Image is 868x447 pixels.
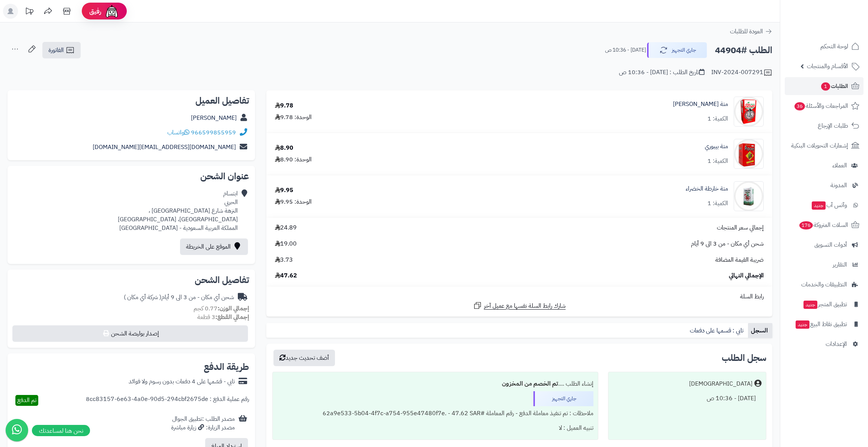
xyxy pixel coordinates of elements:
a: طلبات الإرجاع [785,117,863,135]
div: الكمية: 1 [707,115,728,123]
span: السلات المتروكة [799,220,848,230]
div: ابتسام الحربي النزهة شارع [GEOGRAPHIC_DATA] ، [GEOGRAPHIC_DATA]، [GEOGRAPHIC_DATA] المملكة العربي... [118,189,238,232]
div: شحن أي مكان - من 3 الى 9 أيام [124,293,234,302]
a: أدوات التسويق [785,236,863,254]
h3: سجل الطلب [722,353,766,362]
span: الإعدادات [826,339,847,349]
span: العودة للطلبات [730,27,763,36]
div: الكمية: 1 [707,157,728,165]
div: جاري التجهيز [533,391,593,406]
span: لوحة التحكم [820,41,848,52]
span: جديد [812,201,826,210]
span: رفيق [89,7,101,16]
a: التقارير [785,256,863,274]
div: رابط السلة [269,292,769,301]
a: متة بيبوري [705,142,728,151]
div: 9.95 [275,186,293,195]
span: تطبيق المتجر [803,299,847,310]
span: 19.00 [275,240,297,248]
span: واتساب [167,128,189,137]
a: الطلبات1 [785,77,863,95]
span: 36 [794,102,806,111]
a: متة [PERSON_NAME] [673,100,728,109]
span: العملاء [832,160,847,171]
button: إصدار بوليصة الشحن [12,325,248,342]
h2: تفاصيل الشحن [14,276,249,285]
a: شارك رابط السلة نفسها مع عميل آخر [473,301,566,310]
small: 0.77 كجم [194,304,249,313]
a: متة خارطة الخضراء [686,185,728,193]
div: 8.90 [275,144,293,152]
div: الوحدة: 9.78 [275,113,312,122]
a: الإعدادات [785,335,863,353]
span: 47.62 [275,271,297,280]
div: الكمية: 1 [707,199,728,208]
span: الطلبات [820,81,848,91]
a: 966599855959 [191,128,236,137]
div: مصدر الزيارة: زيارة مباشرة [171,423,235,432]
a: وآتس آبجديد [785,196,863,214]
span: 3.73 [275,256,293,264]
span: الفاتورة [48,46,64,55]
span: 1 [821,82,830,91]
a: إشعارات التحويلات البنكية [785,137,863,155]
a: لوحة التحكم [785,37,863,55]
small: 3 قطعة [197,313,249,322]
span: شارك رابط السلة نفسها مع عميل آخر [484,302,566,310]
div: إنشاء الطلب .... [277,377,593,391]
span: إشعارات التحويلات البنكية [791,140,848,151]
a: تطبيق المتجرجديد [785,295,863,313]
img: 1691430292-Pipore%20Mate-90x90.jpg [734,139,763,169]
a: تابي : قسمها على دفعات [687,323,748,338]
img: logo-2.png [817,6,861,21]
span: 24.89 [275,223,297,232]
div: تابي - قسّمها على 4 دفعات بدون رسوم ولا فوائد [129,377,235,386]
span: ( شركة أي مكان ) [124,293,161,302]
a: [DOMAIN_NAME][EMAIL_ADDRESS][DOMAIN_NAME] [93,143,236,152]
div: [DATE] - 10:36 ص [613,391,761,406]
span: جديد [796,320,809,329]
div: ملاحظات : تم تنفيذ معاملة الدفع - رقم المعاملة #62a9e533-5b04-4f7c-a754-955e47480f7e. - 47.62 SAR [277,406,593,421]
span: وآتس آب [811,200,847,210]
div: 9.78 [275,101,293,110]
span: الأقسام والمنتجات [807,61,848,72]
a: تطبيق نقاط البيعجديد [785,315,863,333]
span: المراجعات والأسئلة [794,101,848,111]
h2: عنوان الشحن [14,172,249,181]
span: أدوات التسويق [814,240,847,250]
img: ai-face.png [104,4,119,19]
span: التطبيقات والخدمات [801,279,847,290]
div: [DEMOGRAPHIC_DATA] [689,380,752,388]
span: طلبات الإرجاع [818,121,848,131]
b: تم الخصم من المخزون [502,379,558,388]
button: جاري التجهيز [647,42,707,58]
a: العودة للطلبات [730,27,772,36]
span: الإجمالي النهائي [729,271,764,280]
span: التقارير [833,259,847,270]
div: INV-2024-007291 [711,68,772,77]
span: ضريبة القيمة المضافة [715,256,764,264]
div: تاريخ الطلب : [DATE] - 10:36 ص [619,68,704,77]
span: إجمالي سعر المنتجات [717,223,764,232]
h2: طريقة الدفع [204,362,249,371]
h2: الطلب #44904 [715,43,772,58]
a: [PERSON_NAME] [191,113,237,122]
span: 176 [799,221,814,230]
button: أضف تحديث جديد [273,350,335,366]
div: مصدر الطلب :تطبيق الجوال [171,415,235,432]
a: العملاء [785,156,863,174]
a: السلات المتروكة176 [785,216,863,234]
img: 1677343482-Yerba%20Mate-90x90.jpg [734,97,763,127]
div: الوحدة: 9.95 [275,198,312,206]
a: تحديثات المنصة [20,4,39,21]
strong: إجمالي الوزن: [218,304,249,313]
a: السجل [748,323,772,338]
span: تم الدفع [17,396,36,405]
small: [DATE] - 10:36 ص [605,46,646,54]
img: 1693762708-Kharta%20Khadra%20Mate-90x90.jpg [734,181,763,211]
div: تنبيه العميل : لا [277,421,593,435]
div: الوحدة: 8.90 [275,155,312,164]
a: الفاتورة [42,42,81,58]
span: شحن أي مكان - من 3 الى 9 أيام [691,240,764,248]
span: تطبيق نقاط البيع [795,319,847,329]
